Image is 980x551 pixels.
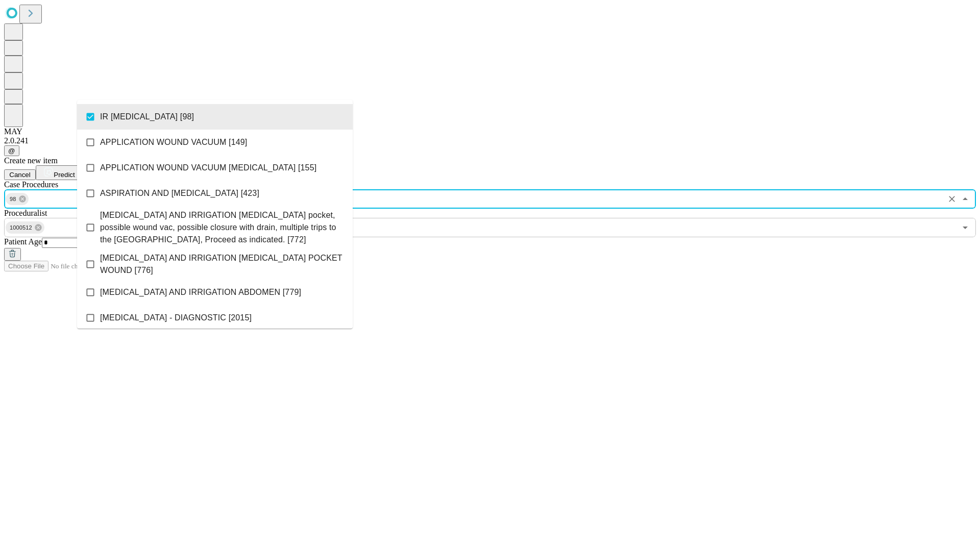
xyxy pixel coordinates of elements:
[4,127,976,136] div: MAY
[958,192,972,206] button: Close
[100,252,345,277] span: [MEDICAL_DATA] AND IRRIGATION [MEDICAL_DATA] POCKET WOUND [776]
[6,222,36,234] span: 1000512
[100,111,194,123] span: IR [MEDICAL_DATA] [98]
[4,145,19,156] button: @
[6,221,44,234] div: 1000512
[945,192,959,206] button: Clear
[4,169,36,180] button: Cancel
[4,156,58,165] span: Create new item
[100,209,345,246] span: [MEDICAL_DATA] AND IRRIGATION [MEDICAL_DATA] pocket, possible wound vac, possible closure with dr...
[100,187,259,199] span: ASPIRATION AND [MEDICAL_DATA] [423]
[9,171,31,179] span: Cancel
[100,162,316,174] span: APPLICATION WOUND VACUUM [MEDICAL_DATA] [155]
[36,165,83,180] button: Predict
[4,136,976,145] div: 2.0.241
[8,147,15,155] span: @
[6,193,29,205] div: 98
[4,237,42,246] span: Patient Age
[6,193,20,205] span: 98
[958,220,972,235] button: Open
[100,136,247,148] span: APPLICATION WOUND VACUUM [149]
[4,180,58,189] span: Scheduled Procedure
[4,209,47,217] span: Proceduralist
[54,171,75,179] span: Predict
[100,312,252,324] span: [MEDICAL_DATA] - DIAGNOSTIC [2015]
[100,286,301,298] span: [MEDICAL_DATA] AND IRRIGATION ABDOMEN [779]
